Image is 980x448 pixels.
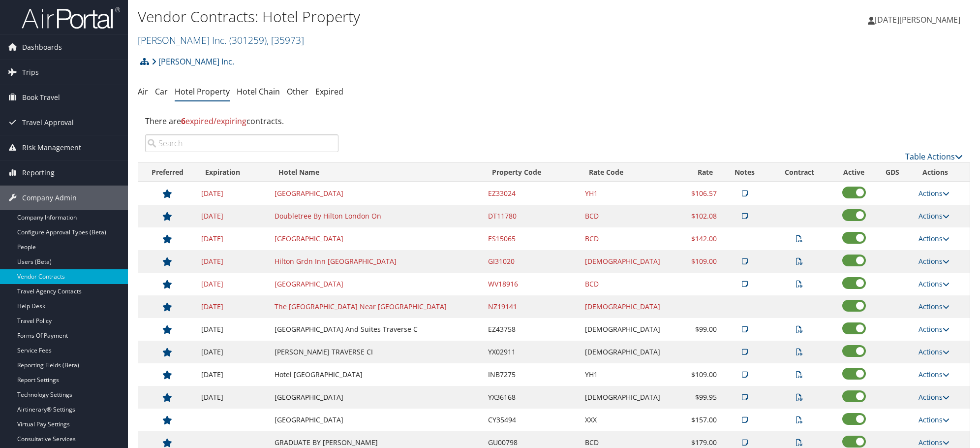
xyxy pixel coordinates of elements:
[919,189,949,198] a: Actions
[287,86,308,97] a: Other
[22,160,55,185] span: Reporting
[196,227,270,250] td: [DATE]
[831,163,877,182] th: Active: activate to sort column ascending
[196,163,270,182] th: Expiration: activate to sort column descending
[196,318,270,341] td: [DATE]
[22,85,60,110] span: Book Travel
[483,295,580,318] td: NZ19141
[919,370,949,379] a: Actions
[196,182,270,205] td: [DATE]
[270,409,483,431] td: [GEOGRAPHIC_DATA]
[196,205,270,227] td: [DATE]
[580,250,680,273] td: [DEMOGRAPHIC_DATA]
[270,386,483,409] td: [GEOGRAPHIC_DATA]
[138,33,304,47] a: [PERSON_NAME] Inc.
[138,108,970,134] div: There are contracts.
[580,273,680,295] td: BCD
[580,386,680,409] td: [DEMOGRAPHIC_DATA]
[196,341,270,363] td: [DATE]
[483,341,580,363] td: YX02911
[270,182,483,205] td: [GEOGRAPHIC_DATA]
[229,33,267,47] span: ( 301259 )
[919,279,949,288] a: Actions
[580,182,680,205] td: YH1
[22,60,39,85] span: Trips
[270,227,483,250] td: [GEOGRAPHIC_DATA]
[196,363,270,386] td: [DATE]
[483,250,580,273] td: GI31020
[270,273,483,295] td: [GEOGRAPHIC_DATA]
[919,347,949,356] a: Actions
[919,302,949,311] a: Actions
[22,110,74,135] span: Travel Approval
[22,186,77,210] span: Company Admin
[155,86,168,97] a: Car
[680,363,721,386] td: $109.00
[483,163,580,182] th: Property Code: activate to sort column ascending
[175,86,230,97] a: Hotel Property
[138,86,148,97] a: Air
[580,341,680,363] td: [DEMOGRAPHIC_DATA]
[315,86,343,97] a: Expired
[196,250,270,273] td: [DATE]
[919,234,949,243] a: Actions
[270,341,483,363] td: [PERSON_NAME] TRAVERSE CI
[181,116,246,127] span: expired/expiring
[919,415,949,424] a: Actions
[877,163,914,182] th: GDS: activate to sort column ascending
[237,86,280,97] a: Hotel Chain
[270,295,483,318] td: The [GEOGRAPHIC_DATA] Near [GEOGRAPHIC_DATA]
[138,163,196,182] th: Preferred: activate to sort column ascending
[680,318,721,341] td: $99.00
[580,295,680,318] td: [DEMOGRAPHIC_DATA]
[22,6,120,30] img: airportal-logo.png
[680,163,721,182] th: Rate: activate to sort column ascending
[483,409,580,431] td: CY35494
[270,318,483,341] td: [GEOGRAPHIC_DATA] And Suites Traverse C
[767,163,831,182] th: Contract: activate to sort column ascending
[722,163,768,182] th: Notes: activate to sort column ascending
[580,227,680,250] td: BCD
[580,363,680,386] td: YH1
[270,163,483,182] th: Hotel Name: activate to sort column ascending
[152,52,234,71] a: [PERSON_NAME] Inc.
[138,6,693,27] h1: Vendor Contracts: Hotel Property
[270,250,483,273] td: Hilton Grdn Inn [GEOGRAPHIC_DATA]
[22,135,81,160] span: Risk Management
[580,163,680,182] th: Rate Code: activate to sort column ascending
[267,33,304,47] span: , [ 35973 ]
[680,386,721,409] td: $99.95
[483,318,580,341] td: EZ43758
[914,163,970,182] th: Actions
[680,227,721,250] td: $142.00
[919,211,949,221] a: Actions
[919,256,949,266] a: Actions
[196,386,270,409] td: [DATE]
[483,227,580,250] td: ES15065
[483,386,580,409] td: YX36168
[919,392,949,402] a: Actions
[919,324,949,334] a: Actions
[196,273,270,295] td: [DATE]
[22,35,62,60] span: Dashboards
[868,5,970,34] a: [DATE][PERSON_NAME]
[919,438,949,447] a: Actions
[580,205,680,227] td: BCD
[181,116,185,127] strong: 6
[270,363,483,386] td: Hotel [GEOGRAPHIC_DATA]
[483,182,580,205] td: EZ33024
[680,409,721,431] td: $157.00
[580,318,680,341] td: [DEMOGRAPHIC_DATA]
[270,205,483,227] td: Doubletree By Hilton London On
[145,134,338,152] input: Search
[580,409,680,431] td: XXX
[483,273,580,295] td: WV18916
[196,295,270,318] td: [DATE]
[680,205,721,227] td: $102.08
[680,250,721,273] td: $109.00
[680,182,721,205] td: $106.57
[483,363,580,386] td: INB7275
[905,151,963,162] a: Table Actions
[483,205,580,227] td: DT11780
[875,14,960,25] span: [DATE][PERSON_NAME]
